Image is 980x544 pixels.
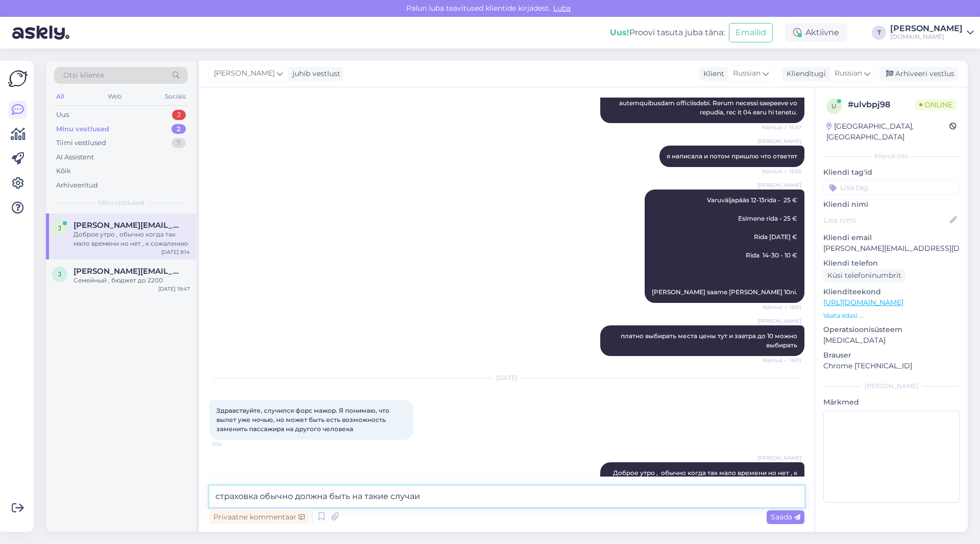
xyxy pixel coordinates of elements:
[823,167,960,178] p: Kliendi tag'id
[823,199,960,210] p: Kliendi nimi
[652,196,797,296] span: Varuväljapääs 12-13rida - 25 € Esimene rida - 25 € Rida [DATE] € Rida 14-30 - 10 € [PERSON_NAME] ...
[823,350,960,361] p: Brauser
[163,90,188,103] div: Socials
[782,68,826,79] div: Klienditugi
[288,68,340,79] div: juhib vestlust
[823,269,905,282] div: Küsi telefoninumbrit
[762,124,801,131] span: Nähtud ✓ 15:57
[56,166,71,176] div: Kõik
[73,267,180,276] span: jelena.sirotina@mail.ru
[762,168,801,175] span: Nähtud ✓ 15:58
[209,486,804,507] textarea: страховка обычно должна быть на такие случаи
[98,198,144,207] span: Minu vestlused
[823,361,960,371] p: Chrome [TECHNICAL_ID]
[757,181,801,189] span: [PERSON_NAME]
[823,397,960,408] p: Märkmed
[214,68,275,79] span: [PERSON_NAME]
[171,138,186,148] div: 7
[73,276,190,285] div: Семейный , бюджет до 2200
[613,469,799,486] span: Доброе утро , обычно когда так мало времени но нет , к сожалению
[56,124,109,134] div: Minu vestlused
[823,243,960,254] p: [PERSON_NAME][EMAIL_ADDRESS][DOMAIN_NAME]
[823,298,903,307] a: [URL][DOMAIN_NAME]
[823,324,960,335] p: Operatsioonisüsteem
[733,68,761,79] span: Russian
[161,248,190,256] div: [DATE] 9:14
[621,332,799,349] span: платно выбирать места цены тут и завтра до 10 можно выбирать
[757,317,801,325] span: [PERSON_NAME]
[610,27,725,39] div: Proovi tasuta juba täna:
[890,25,974,41] a: [PERSON_NAME][DOMAIN_NAME]
[823,287,960,297] p: Klienditeekond
[158,285,190,293] div: [DATE] 19:47
[771,512,800,522] span: Saada
[831,102,837,110] span: u
[58,270,61,278] span: j
[73,230,190,248] div: Доброе утро , обычно когда так мало времени но нет , к сожалению
[56,180,98,191] div: Arhiveeritud
[209,510,309,524] div: Privaatne kommentaar
[823,382,960,391] div: [PERSON_NAME]
[823,335,960,346] p: [MEDICAL_DATA]
[890,25,963,33] div: [PERSON_NAME]
[54,90,66,103] div: All
[667,152,797,160] span: я написала и потом пришлю что ответят
[823,152,960,161] div: Kliendi info
[763,303,801,311] span: Nähtud ✓ 18:01
[823,258,960,269] p: Kliendi telefon
[763,357,801,364] span: Nähtud ✓ 18:01
[915,99,957,110] span: Online
[56,152,94,162] div: AI Assistent
[56,110,69,120] div: Uus
[823,311,960,320] p: Vaata edasi ...
[872,26,886,40] div: T
[826,121,949,143] div: [GEOGRAPHIC_DATA], [GEOGRAPHIC_DATA]
[823,232,960,243] p: Kliendi email
[757,454,801,462] span: [PERSON_NAME]
[729,23,773,42] button: Emailid
[73,221,180,230] span: jelena.ahmetsina@hotmail.com
[216,407,391,433] span: Здравствуйте, случился форс мажор. Я понимаю, что вылет уже ночью, но может быть есть возможность...
[890,33,963,41] div: [DOMAIN_NAME]
[8,69,28,88] img: Askly Logo
[106,90,124,103] div: Web
[171,124,186,134] div: 2
[63,70,104,81] span: Otsi kliente
[610,28,629,37] b: Uus!
[172,110,186,120] div: 2
[699,68,724,79] div: Klient
[212,440,251,448] span: 9:14
[58,224,61,232] span: j
[880,67,959,81] div: Arhiveeri vestlus
[824,215,948,226] input: Lisa nimi
[835,68,862,79] span: Russian
[56,138,106,148] div: Tiimi vestlused
[757,137,801,145] span: [PERSON_NAME]
[823,180,960,195] input: Lisa tag
[209,373,804,383] div: [DATE]
[550,4,574,13] span: Luba
[848,99,915,111] div: # ulvbpj98
[785,23,847,42] div: Aktiivne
